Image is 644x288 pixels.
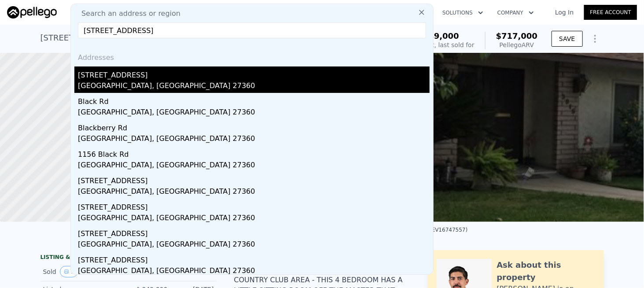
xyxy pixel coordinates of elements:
button: SAVE [552,31,582,47]
div: Ask about this property [497,259,595,284]
div: [GEOGRAPHIC_DATA], [GEOGRAPHIC_DATA] 27360 [78,160,430,172]
button: Company [490,5,541,21]
div: Pellego ARV [496,41,538,49]
div: Off Market, last sold for [402,41,475,49]
div: [STREET_ADDRESS] , [GEOGRAPHIC_DATA] , CA 92404 [40,32,251,44]
div: [GEOGRAPHIC_DATA], [GEOGRAPHIC_DATA] 27360 [78,107,430,119]
div: [STREET_ADDRESS] [78,66,430,81]
div: 1156 Black Rd [78,146,430,160]
a: Log In [545,8,584,17]
div: Sold [43,266,121,277]
div: [GEOGRAPHIC_DATA], [GEOGRAPHIC_DATA] 27360 [78,239,430,251]
div: Blackberry Rd [78,119,430,133]
span: Search an address or region [74,8,180,19]
button: Show Options [586,30,604,48]
div: [GEOGRAPHIC_DATA], [GEOGRAPHIC_DATA] 27360 [78,133,430,146]
div: LISTING & SALE HISTORY [40,254,217,262]
div: [STREET_ADDRESS] [78,225,430,239]
div: [STREET_ADDRESS] [78,199,430,213]
button: Solutions [435,5,490,21]
img: Pellego [7,6,57,18]
button: View historical data [60,266,78,277]
div: [STREET_ADDRESS] [78,251,430,266]
div: [GEOGRAPHIC_DATA], [GEOGRAPHIC_DATA] 27360 [78,266,430,278]
div: [GEOGRAPHIC_DATA], [GEOGRAPHIC_DATA] 27360 [78,186,430,199]
input: Enter an address, city, region, neighborhood or zip code [78,22,426,38]
div: [GEOGRAPHIC_DATA], [GEOGRAPHIC_DATA] 27360 [78,81,430,93]
div: Addresses [74,45,430,66]
span: $717,000 [496,31,538,41]
div: Black Rd [78,93,430,107]
div: [GEOGRAPHIC_DATA], [GEOGRAPHIC_DATA] 27360 [78,213,430,225]
a: Free Account [584,5,637,20]
span: $349,000 [417,31,459,41]
div: [STREET_ADDRESS] [78,172,430,186]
